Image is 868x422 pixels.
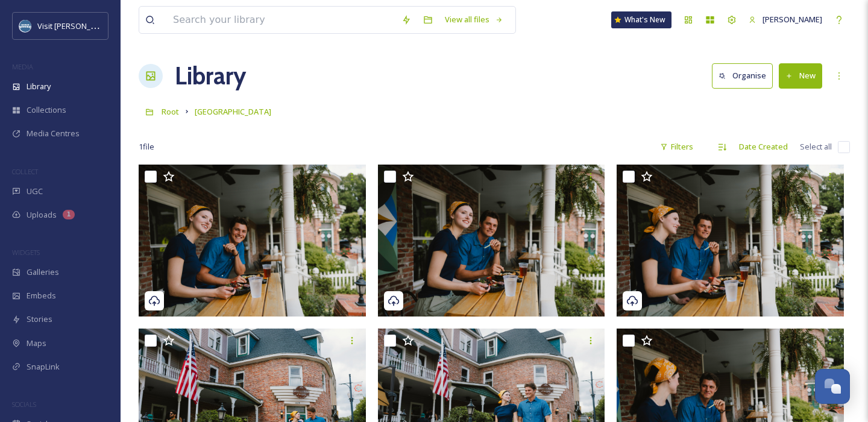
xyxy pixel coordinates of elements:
span: 1 file [139,141,154,153]
span: WIDGETS [12,248,40,257]
img: 062025 2683 visit haywood day 5.jpg [378,165,605,316]
span: Galleries [27,266,59,278]
button: New [779,63,822,88]
img: 062025 2675 visit haywood day 5.jpg [617,165,844,316]
div: 1 [63,210,75,219]
span: Collections [27,104,66,116]
span: SnapLink [27,361,60,373]
span: Visit [PERSON_NAME] [37,20,114,31]
input: Search your library [167,7,395,33]
a: View all files [439,8,509,31]
span: MEDIA [12,62,33,71]
span: Library [27,81,51,92]
img: images.png [19,20,31,32]
div: Date Created [733,135,794,159]
a: Root [162,104,179,119]
img: 062025 2702 visit haywood day 5.jpg [139,165,366,316]
span: COLLECT [12,167,38,176]
span: Maps [27,338,46,349]
span: Select all [800,141,832,153]
a: What's New [611,11,671,28]
a: [PERSON_NAME] [743,8,828,31]
div: Filters [654,135,699,159]
button: Organise [712,63,773,88]
span: Stories [27,313,52,325]
a: Library [175,58,246,94]
span: UGC [27,186,43,197]
button: Open Chat [815,369,850,404]
a: Organise [712,63,779,88]
span: [PERSON_NAME] [763,14,822,25]
span: [GEOGRAPHIC_DATA] [195,106,271,117]
span: Root [162,106,179,117]
span: Media Centres [27,128,80,139]
span: Embeds [27,290,56,301]
span: Uploads [27,209,57,221]
a: [GEOGRAPHIC_DATA] [195,104,271,119]
span: SOCIALS [12,400,36,409]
